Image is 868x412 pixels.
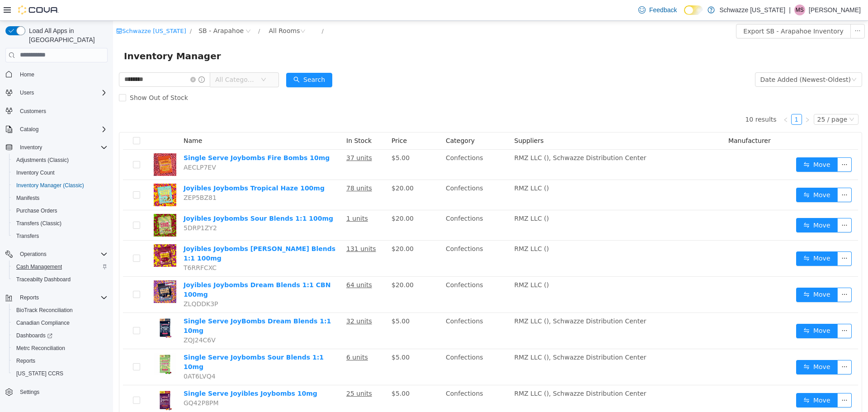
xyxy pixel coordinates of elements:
[41,368,63,391] img: Single Serve Joyibles Joybombs 10mg hero shot
[71,194,220,201] a: Joyibles Joybombs Sour Blends 1:1 100mg
[71,224,222,241] a: Joyibles Joybombs [PERSON_NAME] Blends 1:1 100mg
[9,166,111,179] button: Inventory Count
[13,274,108,285] span: Traceabilty Dashboard
[329,328,398,365] td: Confections
[2,248,111,260] button: Operations
[689,93,700,104] li: Next Page
[233,260,259,268] u: 64 units
[233,164,259,171] u: 78 units
[794,5,805,15] div: Marcus Schulke
[2,123,111,136] button: Catalog
[724,197,739,212] button: icon: ellipsis
[148,56,153,62] i: icon: down
[278,224,301,232] span: $20.00
[13,317,73,328] a: Canadian Compliance
[71,116,89,123] span: Name
[13,343,69,354] a: Metrc Reconciliation
[233,297,259,304] u: 32 units
[329,292,398,328] td: Confections
[11,28,113,43] span: Inventory Manager
[724,167,739,181] button: icon: ellipsis
[71,133,217,141] a: Single Serve Joybombs Fire Bombs 10mg
[16,106,50,117] a: Customers
[41,223,63,246] img: Joyibles Joybombs Berry Blends 1:1 100mg hero shot
[71,316,103,323] span: ZQJ24C6V
[329,220,398,256] td: Confections
[649,5,677,14] span: Feedback
[13,330,108,341] span: Dashboards
[2,86,111,99] button: Users
[20,89,34,96] span: Users
[401,116,431,123] span: Suppliers
[13,167,58,178] a: Inventory Count
[16,87,108,98] span: Users
[16,319,70,327] span: Canadian Compliance
[71,369,204,376] a: Single Serve Joyibles Joybombs 10mg
[16,307,73,314] span: BioTrack Reconciliation
[9,179,111,192] button: Inventory Manager (Classic)
[13,305,76,316] a: BioTrack Reconciliation
[85,56,92,62] i: icon: info-circle
[278,133,297,141] span: $5.00
[85,5,131,15] span: SB - Arapahoe
[9,217,111,230] button: Transfers (Classic)
[71,352,103,359] span: 0AT6LVQ4
[13,330,56,341] a: Dashboards
[13,205,108,216] span: Purchase Orders
[233,224,263,232] u: 131 units
[683,303,725,317] button: icon: swapMove
[16,249,50,260] button: Operations
[9,304,111,317] button: BioTrack Reconciliation
[18,5,59,14] img: Cova
[615,116,658,123] span: Manufacturer
[3,7,73,14] a: icon: shopSchwazze [US_STATE]
[16,357,35,365] span: Reports
[333,116,362,123] span: Category
[71,333,211,350] a: Single Serve Joybombs Sour Blends 1:1 10mg
[20,144,42,151] span: Inventory
[233,333,255,340] u: 6 units
[16,124,42,135] button: Catalog
[13,355,108,366] span: Reports
[683,231,725,245] button: icon: swapMove
[16,249,108,260] span: Operations
[278,297,297,304] span: $5.00
[2,385,111,398] button: Settings
[16,276,71,283] span: Traceabilty Dashboard
[71,164,212,171] a: Joyibles Joybombs Tropical Haze 100mg
[13,305,108,316] span: BioTrack Reconciliation
[16,156,69,164] span: Adjustments (Classic)
[401,194,436,201] span: RMZ LLC ()
[796,5,804,15] span: MS
[16,87,38,98] button: Users
[278,116,294,123] span: Price
[156,3,187,17] div: All Rooms
[13,193,108,204] span: Manifests
[233,194,255,201] u: 1 units
[71,173,104,180] span: ZEP5BZ81
[20,108,46,115] span: Customers
[9,230,111,242] button: Transfers
[683,339,725,354] button: icon: swapMove
[16,332,52,339] span: Dashboards
[809,5,861,15] p: [PERSON_NAME]
[13,180,88,191] a: Inventory Manager (Classic)
[9,329,111,342] a: Dashboards
[145,7,147,14] span: /
[13,180,108,191] span: Inventory Manager (Classic)
[71,379,106,386] span: GQ42P8PM
[623,3,737,18] button: Export SB - Arapahoe Inventory
[278,369,297,376] span: $5.00
[16,182,84,189] span: Inventory Manager (Classic)
[724,267,739,281] button: icon: ellipsis
[670,96,675,102] i: icon: left
[683,372,725,387] button: icon: swapMove
[647,52,738,66] div: Date Added (Newest-Oldest)
[16,370,63,377] span: [US_STATE] CCRS
[9,154,111,166] button: Adjustments (Classic)
[789,5,791,15] p: |
[71,143,103,150] span: AECLP7EV
[233,369,259,376] u: 25 units
[16,194,39,202] span: Manifests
